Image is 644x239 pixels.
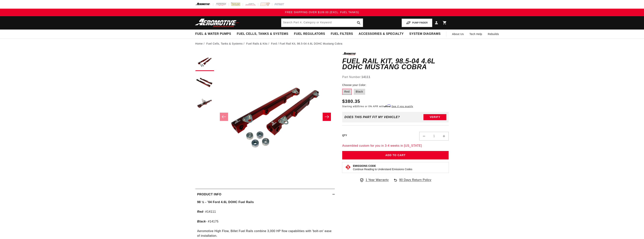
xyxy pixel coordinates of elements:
[194,18,241,27] img: Aeromotive
[342,143,449,148] p: Assembled custom for you in 3-4 weeks in [US_STATE]
[360,178,389,182] a: 1 Year Warranty
[449,30,467,39] a: About Us
[354,89,365,95] label: Black
[234,30,291,38] summary: Fuel Cells, Tanks & Systems
[342,83,367,87] legend: Choose your Color:
[361,75,370,79] strong: 14111
[342,58,449,70] h1: Fuel Rail Kit, 98.5-04 4.6L DOHC Mustang Cobra
[294,32,325,36] span: Fuel Regulators
[409,32,441,36] span: System Diagrams
[344,115,400,119] div: Does This part fit My vehicle?
[402,19,432,27] button: PUMP FINDER
[384,105,391,107] span: Affirm
[345,164,351,170] img: Emissions code
[342,98,360,105] span: $380.35
[280,42,342,46] li: Fuel Rail Kit, 98.5-04 4.6L DOHC Mustang Cobra
[195,73,214,92] button: Load image 2 in gallery view
[467,30,485,39] summary: Tech Help
[393,178,431,186] a: 90 Days Return Policy
[193,30,234,38] summary: Fuel & Water Pumps
[399,178,431,186] span: 90 Days Return Policy
[195,52,335,181] media-gallery: Gallery Viewer
[331,32,353,36] span: Fuel Filters
[342,134,347,137] label: QTY
[342,89,352,95] label: Red
[366,178,389,182] span: 1 Year Warranty
[195,32,231,36] span: Fuel & Water Pumps
[197,210,203,213] strong: Red
[342,151,449,159] button: Add to Cart
[423,114,446,120] button: Verify
[355,19,363,27] button: search button
[342,105,413,108] p: Starting at /mo or 0% APR with .
[407,30,443,38] summary: System Diagrams
[485,30,502,39] summary: Rebuilds
[246,42,268,46] a: Fuel Rails & Kits
[281,19,363,27] input: Search by Part Number, Category or Keyword
[353,168,412,171] p: Continue Reading to Understand Emissions Codes
[195,42,203,46] a: Home
[195,42,449,46] nav: breadcrumbs
[197,220,206,223] strong: Black
[353,164,412,171] button: Emissions CodeContinue Reading to Understand Emissions Codes
[195,189,335,200] summary: Product Info
[206,42,245,46] li: Fuel Cells, Tanks & Systems
[323,113,331,121] button: Slide right
[470,32,482,36] span: Tech Help
[220,113,228,121] button: Slide left
[353,164,376,167] strong: Emissions Code
[271,42,277,46] a: Ford
[452,33,464,36] span: About Us
[355,105,360,108] span: $35
[195,94,214,112] button: Load image 3 in gallery view
[285,11,359,14] span: FREE SHIPPING OVER $109.00 (EXCL. FUEL TANKS)
[359,32,404,36] span: Accessories & Specialty
[237,32,288,36] span: Fuel Cells, Tanks & Systems
[342,75,449,80] div: Part Number:
[291,30,328,38] summary: Fuel Regulators
[195,52,214,71] button: Load image 1 in gallery view
[488,32,499,36] span: Rebuilds
[392,105,413,108] a: See if you qualify - Learn more about Affirm Financing (opens in modal)
[197,200,254,204] strong: 98 ½ - ’04 Ford 4.6L DOHC Fuel Rails
[197,192,221,197] h2: Product Info
[356,30,407,38] summary: Accessories & Specialty
[328,30,356,38] summary: Fuel Filters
